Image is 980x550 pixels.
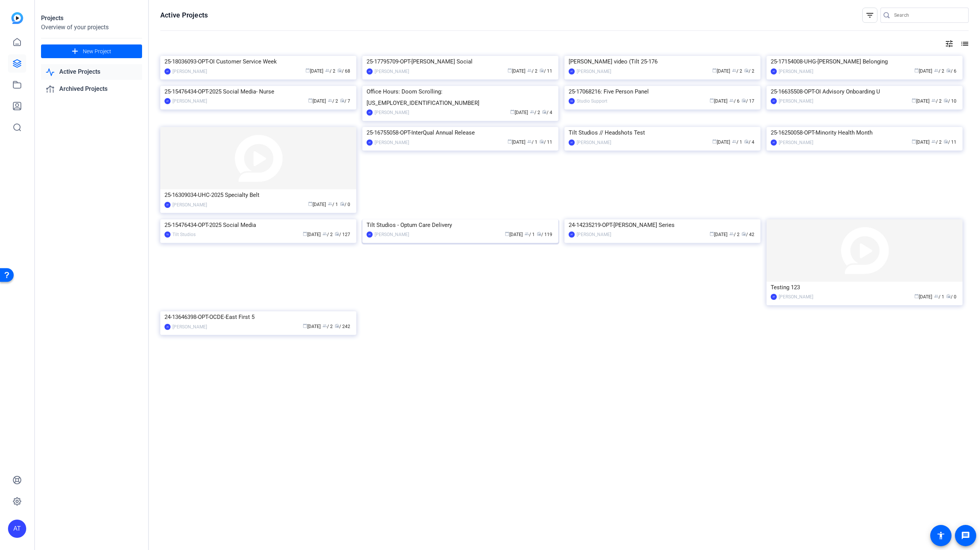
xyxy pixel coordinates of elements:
[741,232,754,237] span: / 42
[537,232,552,237] span: / 119
[530,110,540,115] span: / 2
[308,202,326,207] span: [DATE]
[367,139,373,146] div: AT
[41,23,142,32] div: Overview of your projects
[865,11,874,20] mat-icon: filter_list
[712,68,717,73] span: calendar_today
[164,56,352,67] div: 25-18036093-OPT-OI Customer Service Week
[337,68,350,74] span: / 68
[507,139,525,145] span: [DATE]
[172,68,207,75] div: [PERSON_NAME]
[912,98,916,103] span: calendar_today
[959,39,969,48] mat-icon: list
[744,68,754,74] span: / 2
[569,68,575,74] div: AT
[914,294,932,300] span: [DATE]
[328,98,338,104] span: / 2
[164,231,171,238] div: TS
[505,232,523,237] span: [DATE]
[308,201,313,206] span: calendar_today
[328,201,332,206] span: group
[340,201,345,206] span: radio
[325,68,330,73] span: group
[712,139,730,145] span: [DATE]
[303,323,307,328] span: calendar_today
[744,68,749,73] span: radio
[934,294,939,298] span: group
[569,219,756,231] div: 24-14235219-OPT-[PERSON_NAME] Series
[744,139,749,144] span: radio
[961,531,970,540] mat-icon: message
[771,56,958,67] div: 25-17154008-UHG-[PERSON_NAME] Belonging
[367,231,373,238] div: AT
[8,520,26,538] div: AT
[510,110,528,115] span: [DATE]
[779,293,813,301] div: [PERSON_NAME]
[732,68,742,74] span: / 2
[542,109,547,114] span: radio
[946,294,956,300] span: / 0
[367,68,373,74] div: AT
[41,14,142,23] div: Projects
[771,282,958,293] div: Testing 123
[934,68,939,73] span: group
[710,98,727,104] span: [DATE]
[527,68,532,73] span: group
[340,98,350,104] span: / 7
[912,98,929,104] span: [DATE]
[912,139,929,145] span: [DATE]
[771,294,777,300] div: AT
[303,232,321,237] span: [DATE]
[375,68,409,75] div: [PERSON_NAME]
[367,86,554,109] div: Office Hours: Doom Scrolling: [US_EMPLOYER_IDENTIFICATION_NUMBER]
[945,39,954,48] mat-icon: tune
[172,97,207,105] div: [PERSON_NAME]
[894,11,963,20] input: Search
[944,98,956,104] span: / 10
[510,109,515,114] span: calendar_today
[525,231,529,236] span: group
[729,231,734,236] span: group
[944,98,948,103] span: radio
[934,294,944,300] span: / 1
[303,231,307,236] span: calendar_today
[537,231,541,236] span: radio
[539,68,544,73] span: radio
[530,109,534,114] span: group
[337,68,342,73] span: radio
[322,231,327,236] span: group
[732,139,742,145] span: / 1
[779,97,813,105] div: [PERSON_NAME]
[729,98,740,104] span: / 6
[577,97,607,105] div: Studio Support
[527,68,537,74] span: / 2
[577,68,611,75] div: [PERSON_NAME]
[936,531,945,540] mat-icon: accessibility
[779,68,813,75] div: [PERSON_NAME]
[527,139,537,145] span: / 1
[729,98,734,103] span: group
[771,98,777,104] div: AT
[83,48,111,55] span: New Project
[577,139,611,146] div: [PERSON_NAME]
[914,68,932,74] span: [DATE]
[322,323,327,328] span: group
[507,139,512,144] span: calendar_today
[771,127,958,138] div: 25-16250058-OPT-Minority Health Month
[712,139,717,144] span: calendar_today
[164,324,171,330] div: JS
[912,139,916,144] span: calendar_today
[164,68,171,74] div: AT
[305,68,323,74] span: [DATE]
[505,231,509,236] span: calendar_today
[525,232,535,237] span: / 1
[308,98,326,104] span: [DATE]
[771,139,777,146] div: AT
[367,219,554,231] div: Tilt Studios - Optum Care Delivery
[732,68,737,73] span: group
[160,11,208,20] h1: Active Projects
[914,68,919,73] span: calendar_today
[11,12,23,24] img: blue-gradient.svg
[325,68,335,74] span: / 2
[931,98,942,104] span: / 2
